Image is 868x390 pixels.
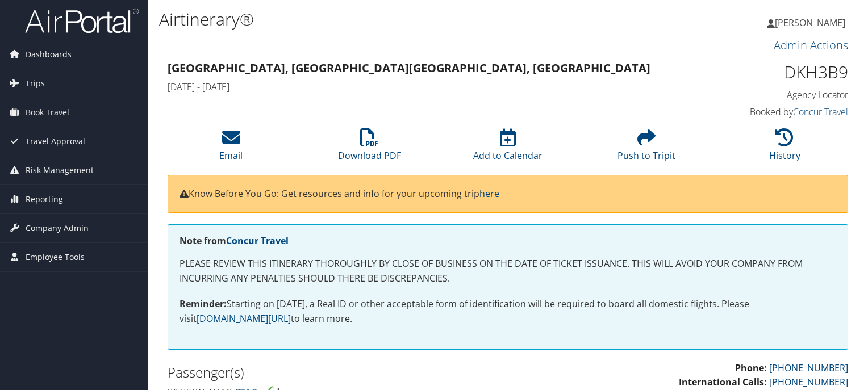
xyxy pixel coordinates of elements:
[26,156,94,184] span: Risk Management
[180,297,836,326] p: Starting on [DATE], a Real ID or other acceptable form of identification will be required to boar...
[691,106,848,118] h4: Booked by
[219,135,243,162] a: Email
[25,7,139,34] img: airportal-logo.png
[26,185,63,213] span: Reporting
[735,362,767,374] strong: Phone:
[26,214,89,242] span: Company Admin
[168,363,499,382] h2: Passenger(s)
[769,376,848,388] a: [PHONE_NUMBER]
[767,6,857,40] a: [PERSON_NAME]
[168,60,650,76] strong: [GEOGRAPHIC_DATA], [GEOGRAPHIC_DATA] [GEOGRAPHIC_DATA], [GEOGRAPHIC_DATA]
[226,234,289,247] a: Concur Travel
[775,16,845,29] span: [PERSON_NAME]
[26,69,45,98] span: Trips
[617,135,675,162] a: Push to Tripit
[159,7,624,31] h1: Airtinerary®
[769,362,848,374] a: [PHONE_NUMBER]
[26,40,72,69] span: Dashboards
[691,89,848,101] h4: Agency Locator
[180,234,289,247] strong: Note from
[180,297,227,310] strong: Reminder:
[793,106,848,118] a: Concur Travel
[479,187,499,200] a: here
[691,60,848,84] h1: DKH3B9
[26,98,69,127] span: Book Travel
[197,312,291,325] a: [DOMAIN_NAME][URL]
[168,81,674,93] h4: [DATE] - [DATE]
[473,135,542,162] a: Add to Calendar
[679,376,767,388] strong: International Calls:
[338,135,401,162] a: Download PDF
[26,243,85,271] span: Employee Tools
[180,187,836,202] p: Know Before You Go: Get resources and info for your upcoming trip
[769,135,800,162] a: History
[26,127,85,156] span: Travel Approval
[774,37,848,53] a: Admin Actions
[180,257,836,286] p: PLEASE REVIEW THIS ITINERARY THOROUGHLY BY CLOSE OF BUSINESS ON THE DATE OF TICKET ISSUANCE. THIS...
